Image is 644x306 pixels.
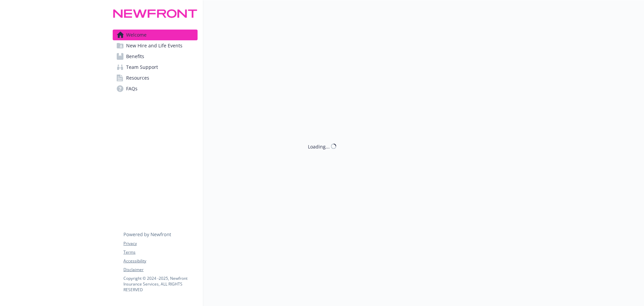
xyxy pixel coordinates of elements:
[126,73,149,83] span: Resources
[123,241,197,247] a: Privacy
[113,62,198,73] a: Team Support
[113,30,198,40] a: Welcome
[113,83,198,94] a: FAQs
[123,249,197,255] a: Terms
[126,62,158,73] span: Team Support
[113,40,198,51] a: New Hire and Life Events
[126,30,147,40] span: Welcome
[126,51,144,62] span: Benefits
[113,73,198,83] a: Resources
[308,143,330,150] div: Loading...
[113,51,198,62] a: Benefits
[123,267,197,273] a: Disclaimer
[126,83,138,94] span: FAQs
[123,258,197,264] a: Accessibility
[123,275,197,293] p: Copyright © 2024 - 2025 , Newfront Insurance Services, ALL RIGHTS RESERVED
[126,40,182,51] span: New Hire and Life Events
